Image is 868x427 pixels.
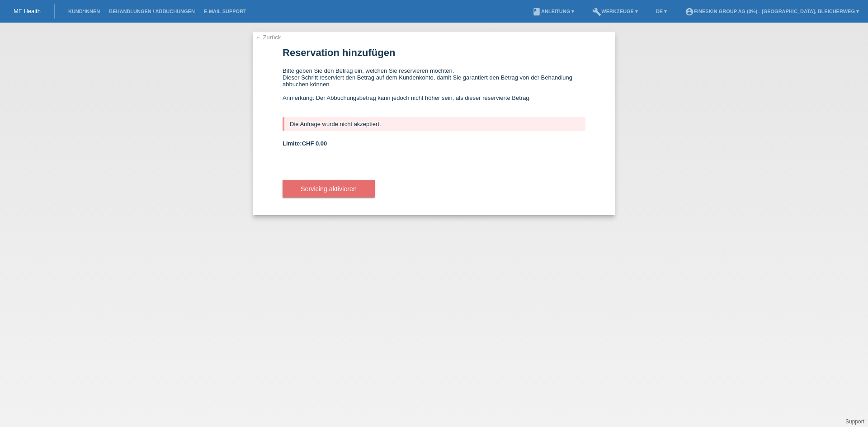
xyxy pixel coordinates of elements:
i: account_circle [685,7,694,16]
b: Limite: [283,140,327,147]
h1: Reservation hinzufügen [283,47,585,58]
a: DE ▾ [651,9,671,14]
div: Die Anfrage wurde nicht akzeptiert. [283,117,585,131]
a: Behandlungen / Abbuchungen [104,9,199,14]
a: buildWerkzeuge ▾ [588,9,642,14]
div: Bitte geben Sie den Betrag ein, welchen Sie reservieren möchten. Dieser Schritt reserviert den Be... [283,67,585,108]
button: Servicing aktivieren [283,180,375,197]
span: CHF 0.00 [302,140,327,147]
a: ← Zurück [255,34,281,41]
i: build [592,7,601,16]
i: book [532,7,541,16]
a: MF Health [14,8,41,14]
a: Kund*innen [64,9,104,14]
a: E-Mail Support [199,9,251,14]
span: Servicing aktivieren [301,185,357,192]
a: bookAnleitung ▾ [528,9,579,14]
a: Support [845,418,864,425]
a: account_circleFineSkin Group AG (0%) - [GEOGRAPHIC_DATA], Bleicherweg ▾ [680,9,863,14]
